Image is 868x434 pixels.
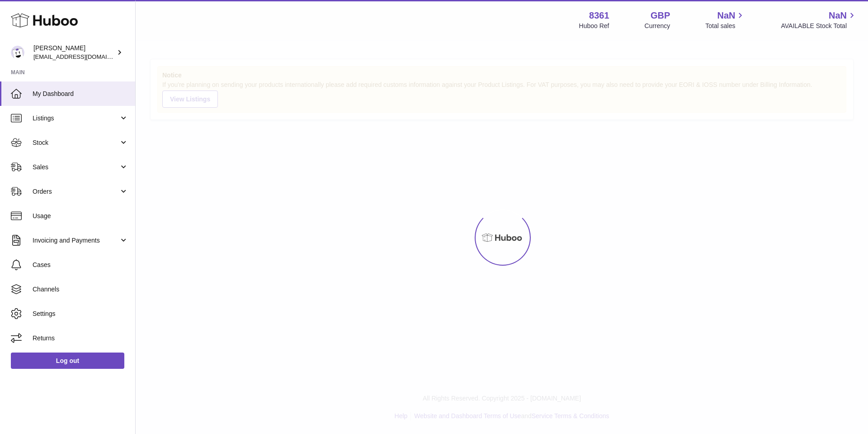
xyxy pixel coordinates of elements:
div: [PERSON_NAME] [33,44,115,61]
span: Invoicing and Payments [33,236,119,245]
strong: 8361 [589,10,609,22]
span: Usage [33,212,128,220]
span: Returns [33,334,128,343]
span: Settings [33,310,128,318]
span: Stock [33,138,119,147]
span: NaN [829,10,847,22]
span: [EMAIL_ADDRESS][DOMAIN_NAME] [33,53,133,60]
span: My Dashboard [33,90,128,98]
span: Sales [33,163,119,172]
span: Cases [33,261,128,269]
span: Listings [33,114,119,123]
span: Orders [33,187,119,196]
a: Log out [11,353,124,369]
span: NaN [717,10,735,22]
span: Total sales [705,22,745,30]
a: NaN Total sales [705,10,745,30]
div: Currency [645,22,670,30]
a: NaN AVAILABLE Stock Total [781,10,857,30]
div: Huboo Ref [579,22,609,30]
strong: GBP [651,10,670,22]
span: AVAILABLE Stock Total [781,22,857,30]
span: Channels [33,285,128,294]
img: support@journeyofficial.com [11,46,24,59]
